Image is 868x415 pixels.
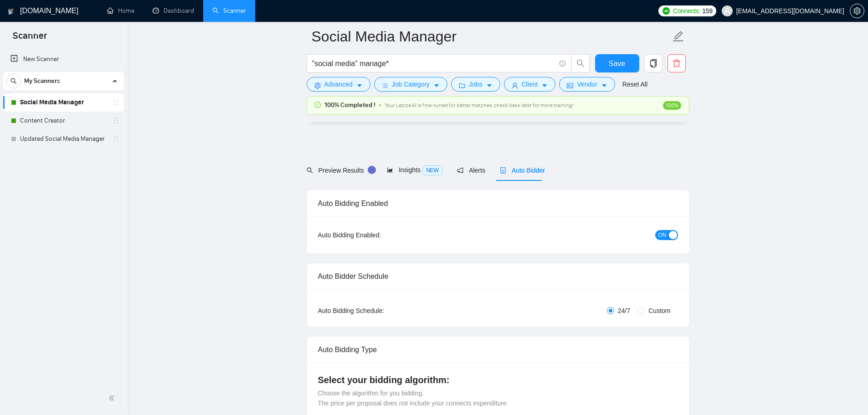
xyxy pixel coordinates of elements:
[382,82,388,89] span: bars
[212,7,246,15] a: searchScanner
[6,74,21,88] button: search
[108,394,118,403] span: double-left
[318,374,678,386] h4: Select your bidding algorithm:
[318,306,438,316] div: Auto Bidding Schedule:
[645,59,662,67] span: copy
[571,54,590,72] button: search
[457,167,463,174] span: notification
[387,166,442,174] span: Insights
[20,130,107,148] a: Updated Social Media Manager
[392,79,430,89] span: Job Category
[457,167,485,174] span: Alerts
[107,7,134,15] a: homeHome
[385,102,574,108] span: Your Laziza AI is fine-tuned for better matches, check back later for more training!
[20,112,107,130] a: Content Creator
[356,82,363,89] span: caret-down
[850,7,864,15] span: setting
[433,82,440,89] span: caret-down
[374,77,447,92] button: barsJob Categorycaret-down
[724,8,730,14] span: user
[112,99,119,106] span: holder
[837,384,859,406] iframe: Intercom live chat
[614,306,634,316] span: 24/7
[20,93,107,112] a: Social Media Manager
[850,7,864,15] a: setting
[314,102,321,108] span: check-circle
[3,72,124,148] li: My Scanners
[324,79,353,89] span: Advanced
[10,50,117,68] a: New Scanner
[622,79,647,89] a: Reset All
[324,100,375,110] span: 100% Completed !
[702,6,712,16] span: 159
[560,61,565,67] span: info-circle
[500,167,545,174] span: Auto Bidder
[24,72,60,90] span: My Scanners
[577,79,597,89] span: Vendor
[512,82,518,89] span: user
[486,82,493,89] span: caret-down
[522,79,538,89] span: Client
[663,101,681,110] span: 100%
[673,6,700,16] span: Connects:
[668,59,685,67] span: delete
[312,58,555,69] input: Search Freelance Jobs...
[459,82,465,89] span: folder
[422,165,442,175] span: NEW
[318,263,678,289] div: Auto Bidder Schedule
[8,4,14,19] img: logo
[567,82,573,89] span: idcard
[318,337,678,363] div: Auto Bidding Type
[658,230,667,240] span: ON
[5,29,54,48] span: Scanner
[668,54,686,72] button: delete
[644,54,663,72] button: copy
[572,59,589,67] span: search
[850,4,864,18] button: setting
[3,50,124,68] li: New Scanner
[601,82,607,89] span: caret-down
[595,54,639,72] button: Save
[559,77,615,92] button: idcardVendorcaret-down
[314,82,321,89] span: setting
[645,306,674,316] span: Custom
[387,167,393,173] span: area-chart
[312,25,671,48] input: Scanner name...
[307,167,313,174] span: search
[112,135,119,143] span: holder
[112,117,119,124] span: holder
[7,78,21,84] span: search
[318,190,678,216] div: Auto Bidding Enabled
[541,82,548,89] span: caret-down
[663,7,670,15] img: upwork-logo.png
[504,77,556,92] button: userClientcaret-down
[318,230,438,240] div: Auto Bidding Enabled:
[318,389,508,407] span: Choose the algorithm for you bidding. The price per proposal does not include your connects expen...
[609,58,625,69] span: Save
[673,31,684,42] span: edit
[307,167,372,174] span: Preview Results
[469,79,483,89] span: Jobs
[451,77,500,92] button: folderJobscaret-down
[368,166,376,174] div: Tooltip anchor
[500,167,506,174] span: robot
[153,7,194,15] a: dashboardDashboard
[307,77,370,92] button: settingAdvancedcaret-down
